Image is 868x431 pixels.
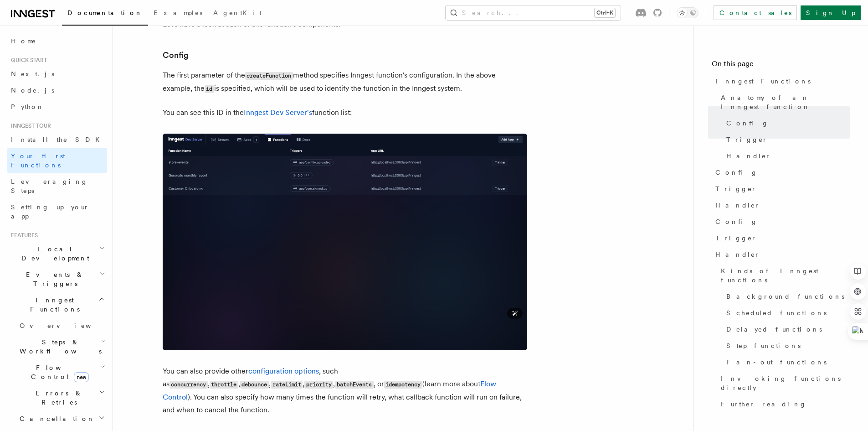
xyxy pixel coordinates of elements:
[712,246,850,263] a: Handler
[7,82,107,99] a: Node.js
[726,135,768,144] span: Trigger
[726,119,769,128] span: Config
[723,305,850,321] a: Scheduled functions
[20,322,113,329] span: Overview
[11,70,54,78] span: Next.js
[240,381,269,389] code: debounce
[16,338,102,356] span: Steps & Workflows
[11,152,65,169] span: Your first Functions
[726,358,827,367] span: Fan-out functions
[723,288,850,305] a: Background functions
[715,201,760,210] span: Handler
[62,3,148,26] a: Documentation
[163,106,527,119] p: You can see this ID in the function list:
[11,87,54,94] span: Node.js
[7,241,107,266] button: Local Development
[715,77,811,86] span: Inngest Functions
[723,338,850,354] a: Step functions
[169,381,208,389] code: concurrency
[721,374,850,392] span: Invoking functions directly
[595,8,615,17] kbd: Ctrl+K
[210,381,238,389] code: throttle
[715,184,757,193] span: Trigger
[7,244,99,263] span: Local Development
[726,292,844,301] span: Background functions
[163,379,496,401] a: Flow Control
[7,99,107,115] a: Python
[7,57,47,64] span: Quick start
[244,108,312,117] a: Inngest Dev Server's
[726,308,827,317] span: Scheduled functions
[16,389,99,407] span: Errors & Retries
[721,93,850,111] span: Anatomy of an Inngest function
[304,381,333,389] code: priority
[7,66,107,82] a: Next.js
[717,370,850,396] a: Invoking functions directly
[712,58,850,73] h4: On this page
[335,381,373,389] code: batchEvents
[721,266,850,285] span: Kinds of Inngest functions
[16,317,107,334] a: Overview
[11,136,105,143] span: Install the SDK
[163,69,527,95] p: The first parameter of the method specifies Inngest function's configuration. In the above exampl...
[74,372,89,382] span: new
[726,325,822,334] span: Delayed functions
[208,3,267,25] a: AgentKit
[717,89,850,115] a: Anatomy of an Inngest function
[16,410,107,427] button: Cancellation
[723,148,850,164] a: Handler
[446,5,621,20] button: Search...Ctrl+K
[205,85,214,93] code: id
[717,263,850,288] a: Kinds of Inngest functions
[148,3,208,25] a: Examples
[11,36,36,46] span: Home
[715,168,758,177] span: Config
[723,321,850,338] a: Delayed functions
[7,232,38,239] span: Features
[16,385,107,410] button: Errors & Retries
[7,266,107,292] button: Events & Triggers
[726,341,801,350] span: Step functions
[7,33,107,49] a: Home
[7,173,107,199] a: Leveraging Steps
[384,381,422,389] code: idempotency
[16,359,107,385] button: Flow Controlnew
[7,296,98,314] span: Inngest Functions
[7,292,107,317] button: Inngest Functions
[723,115,850,131] a: Config
[712,230,850,246] a: Trigger
[723,354,850,370] a: Fan-out functions
[712,164,850,181] a: Config
[723,131,850,148] a: Trigger
[154,9,202,16] span: Examples
[7,270,99,288] span: Events & Triggers
[7,148,107,173] a: Your first Functions
[271,381,303,389] code: rateLimit
[16,334,107,359] button: Steps & Workflows
[714,5,797,20] a: Contact sales
[7,131,107,148] a: Install the SDK
[712,213,850,230] a: Config
[715,250,760,259] span: Handler
[801,5,861,20] a: Sign Up
[7,122,51,130] span: Inngest tour
[163,365,527,416] p: You can also provide other , such as , , , , , , or (learn more about ). You can also specify how...
[721,400,806,409] span: Further reading
[712,197,850,213] a: Handler
[715,234,757,243] span: Trigger
[248,367,319,375] a: configuration options
[11,203,89,220] span: Setting up your app
[163,134,527,350] img: Screenshot of the Inngest Dev Server interface showing three functions listed under the 'Function...
[717,396,850,412] a: Further reading
[245,72,293,80] code: createFunction
[16,414,95,423] span: Cancellation
[16,363,100,381] span: Flow Control
[7,199,107,224] a: Setting up your app
[712,181,850,197] a: Trigger
[712,73,850,89] a: Inngest Functions
[213,9,262,16] span: AgentKit
[677,7,699,18] button: Toggle dark mode
[67,9,143,16] span: Documentation
[163,49,189,62] a: Config
[726,151,771,161] span: Handler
